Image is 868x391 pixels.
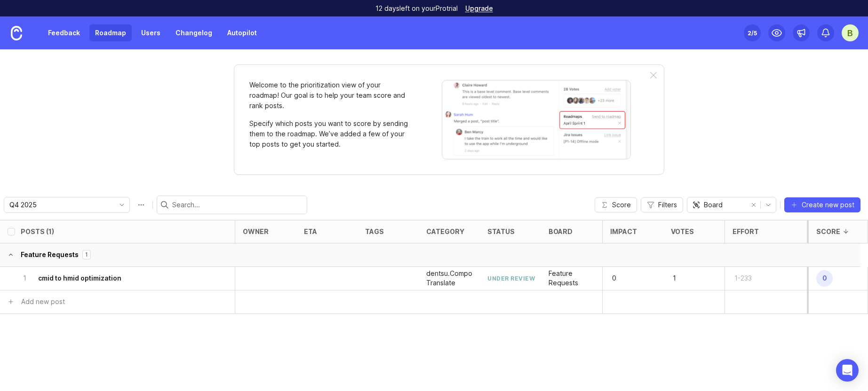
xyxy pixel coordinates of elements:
[134,197,149,212] button: Roadmap options
[304,228,317,235] div: eta
[704,200,723,210] span: Board
[222,24,263,41] a: Autopilot
[744,24,761,41] button: 2/5
[11,26,22,40] img: Canny Home
[748,26,757,39] div: 2 /5
[21,297,65,307] div: Add new post
[816,228,840,235] div: Score
[21,228,54,235] div: Posts (1)
[426,228,464,235] div: category
[733,272,762,285] p: 1-233
[658,200,677,210] span: Filters
[172,200,303,210] input: Search...
[671,272,700,285] p: 1
[610,272,639,285] p: 0
[549,269,595,288] p: Feature Requests
[20,267,208,290] button: 1cmid to hmid optimization
[249,80,409,111] p: Welcome to the prioritization view of your roadmap! Our goal is to help your team score and rank ...
[20,274,29,283] p: 1
[836,359,859,382] div: Open Intercom Messenger
[761,201,776,209] svg: toggle icon
[693,201,700,209] svg: prefix icon Group
[641,197,683,212] button: Filters
[465,5,493,12] a: Upgrade
[784,197,860,212] button: Create new post
[42,24,86,41] a: Feedback
[135,24,166,41] a: Users
[549,228,573,235] div: board
[4,197,130,213] div: toggle menu
[842,24,859,41] button: B
[802,200,854,210] span: Create new post
[38,274,121,283] h6: cmid to hmid optimization
[365,228,384,235] div: tags
[243,228,269,235] div: owner
[816,270,833,287] span: 0
[687,197,776,213] div: toggle menu
[747,198,760,211] button: remove selection
[610,228,637,235] div: Impact
[85,251,88,258] p: 1
[249,118,409,149] p: Specify which posts you want to score by sending them to the roadmap. We’ve added a few of your t...
[671,228,694,235] div: Votes
[612,200,631,210] span: Score
[9,200,113,210] input: Q4 2025
[89,24,132,41] a: Roadmap
[426,269,472,288] p: dentsu.Composable Translate
[487,228,515,235] div: status
[487,274,535,282] div: under review
[375,4,458,13] p: 12 days left on your Pro trial
[595,197,637,212] button: Score
[170,24,218,41] a: Changelog
[733,228,759,235] div: Effort
[442,80,631,159] img: When viewing a post, you can send it to a roadmap
[114,201,129,209] svg: toggle icon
